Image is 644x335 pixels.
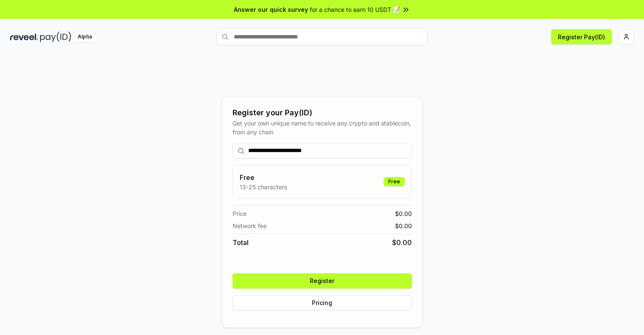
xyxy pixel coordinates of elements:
[233,221,267,230] span: Network fee
[233,107,412,119] div: Register your Pay(ID)
[73,32,97,42] div: Alpha
[240,172,287,182] h3: Free
[233,209,246,218] span: Price
[392,237,412,248] span: $ 0.00
[233,295,412,310] button: Pricing
[233,273,412,289] button: Register
[233,237,249,248] span: Total
[395,221,412,230] span: $ 0.00
[551,29,612,44] button: Register Pay(ID)
[10,32,38,42] img: reveel_dark
[40,32,71,42] img: pay_id
[233,119,412,136] div: Get your own unique name to receive any crypto and stablecoin, from any chain
[240,182,287,191] p: 13-25 characters
[395,209,412,218] span: $ 0.00
[234,5,308,14] span: Answer our quick survey
[384,177,405,186] div: Free
[310,5,400,14] span: for a chance to earn 10 USDT 📝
